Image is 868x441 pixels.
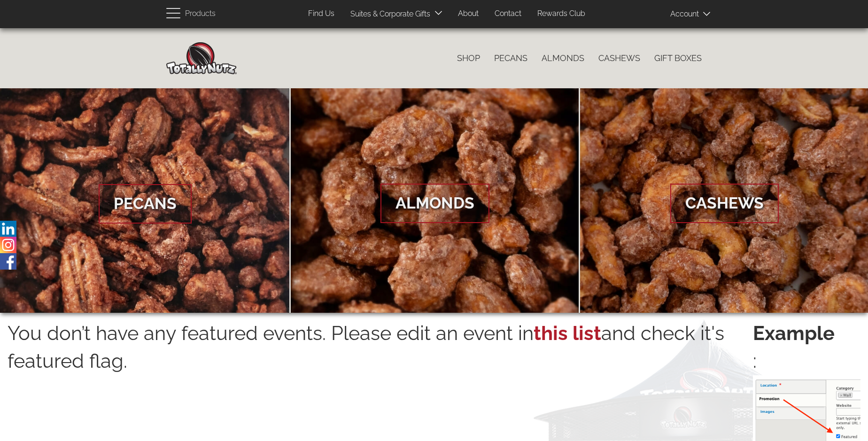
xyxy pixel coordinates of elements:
[343,5,433,23] a: Suites & Corporate Gifts
[530,5,592,23] a: Rewards Club
[8,319,753,438] p: You don’t have any featured events. Please edit an event in and check it's featured flag.
[301,5,341,23] a: Find Us
[185,7,216,21] span: Products
[488,5,528,23] a: Contact
[753,319,860,347] strong: Example
[647,48,709,68] a: Gift Boxes
[380,184,489,223] span: Almonds
[99,184,192,224] span: Pecans
[166,42,237,74] img: Home
[451,5,486,23] a: About
[487,48,535,68] a: Pecans
[450,48,487,68] a: Shop
[534,322,601,345] a: this list
[535,48,591,68] a: Almonds
[291,88,579,313] a: Almonds
[591,48,647,68] a: Cashews
[670,184,779,223] span: Cashews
